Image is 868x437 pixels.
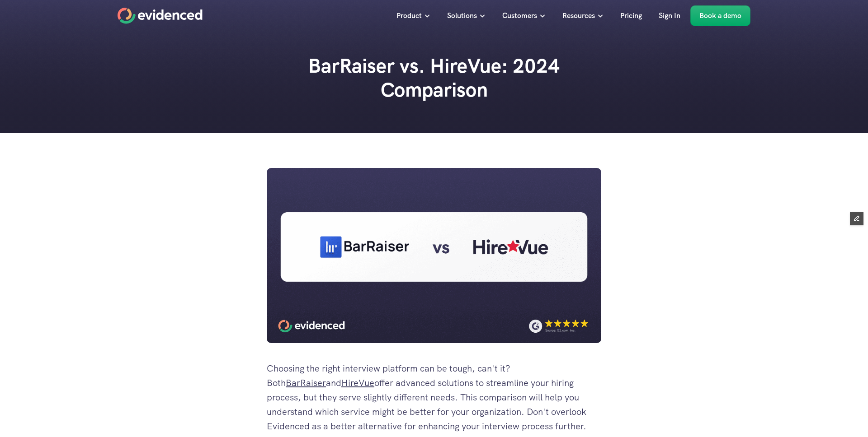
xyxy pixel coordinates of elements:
[659,10,680,22] p: Sign In
[502,10,537,22] p: Customers
[613,5,649,26] a: Pricing
[447,10,477,22] p: Solutions
[286,377,326,389] a: BarRaiser
[699,10,741,22] p: Book a demo
[118,8,203,24] a: Home
[396,10,422,22] p: Product
[850,212,863,225] button: Edit Framer Content
[690,5,750,26] a: Book a demo
[267,168,601,343] img: BarRaiser Vs HireVue
[562,10,595,22] p: Resources
[620,10,642,22] p: Pricing
[341,377,374,389] a: HireVue
[652,5,687,26] a: Sign In
[298,54,570,102] h2: BarRaiser vs. HireVue: 2024 Comparison
[267,361,601,433] p: Choosing the right interview platform can be tough, can't it? Both and offer advanced solutions t...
